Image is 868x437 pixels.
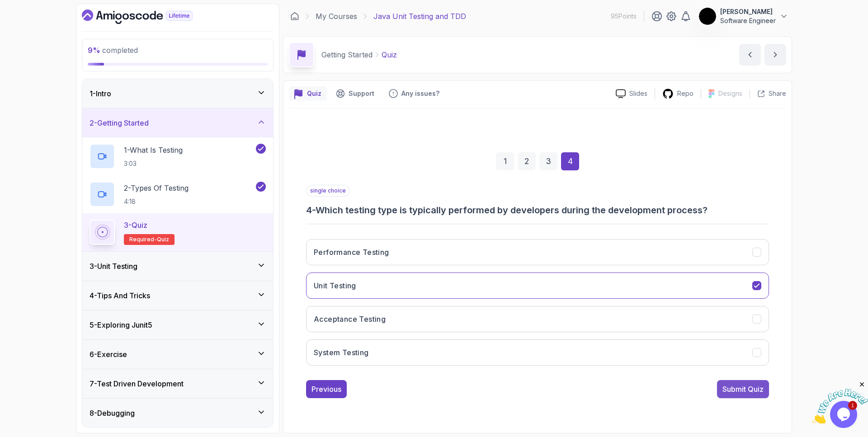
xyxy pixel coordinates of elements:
[82,281,273,310] button: 4-Tips And Tricks
[290,12,299,21] a: Dashboard
[373,11,466,22] p: Java Unit Testing and TDD
[90,261,137,272] h3: 3 - Unit Testing
[698,7,788,25] button: user profile image[PERSON_NAME]Software Engineer
[90,290,150,301] h3: 4 - Tips And Tricks
[82,340,273,369] button: 6-Exercise
[124,197,189,206] p: 4:18
[88,46,100,55] span: 9 %
[306,380,347,398] button: Previous
[611,12,637,21] p: 95 Points
[124,220,147,230] p: 3 - Quiz
[82,108,273,137] button: 2-Getting Started
[129,236,157,243] span: Required-
[314,314,386,324] h3: Acceptance Testing
[306,185,350,197] p: single choice
[124,183,189,193] p: 2 - Types Of Testing
[349,89,374,98] p: Support
[157,236,169,243] span: quiz
[90,117,149,128] h3: 2 - Getting Started
[720,7,776,16] p: [PERSON_NAME]
[82,399,273,428] button: 8-Debugging
[609,89,655,99] a: Slides
[306,306,769,332] button: Acceptance Testing
[750,89,786,98] button: Share
[124,159,183,168] p: 3:03
[306,239,769,265] button: Performance Testing
[306,273,769,299] button: Unit Testing
[90,144,266,169] button: 1-What Is Testing3:03
[764,44,786,66] button: next content
[314,280,356,291] h3: Unit Testing
[289,86,327,101] button: quiz button
[307,89,321,98] p: Quiz
[82,79,273,108] button: 1-Intro
[655,88,701,99] a: Repo
[311,384,341,395] div: Previous
[629,89,647,98] p: Slides
[769,89,786,98] p: Share
[90,182,266,207] button: 2-Types Of Testing4:18
[90,349,127,360] h3: 6 - Exercise
[677,89,693,98] p: Repo
[717,380,769,398] button: Submit Quiz
[718,89,742,98] p: Designs
[496,152,514,170] div: 1
[539,152,557,170] div: 3
[314,347,369,358] h3: System Testing
[90,408,135,418] h3: 8 - Debugging
[90,88,111,99] h3: 1 - Intro
[82,9,213,24] a: Dashboard
[401,89,439,98] p: Any issues?
[720,16,776,25] p: Software Engineer
[316,11,357,22] a: My Courses
[699,8,716,25] img: user profile image
[82,369,273,398] button: 7-Test Driven Development
[518,152,536,170] div: 2
[90,220,266,245] button: 3-QuizRequired-quiz
[382,49,397,60] p: Quiz
[739,44,761,66] button: previous content
[561,152,579,170] div: 4
[82,310,273,339] button: 5-Exploring Junit5
[306,204,769,216] h3: 4 - Which testing type is typically performed by developers during the development process?
[90,378,184,389] h3: 7 - Test Driven Development
[306,339,769,366] button: System Testing
[124,145,183,155] p: 1 - What Is Testing
[722,384,764,395] div: Submit Quiz
[321,49,373,60] p: Getting Started
[314,247,389,258] h3: Performance Testing
[383,86,445,101] button: Feedback button
[812,381,868,423] iframe: chat widget
[90,320,152,330] h3: 5 - Exploring Junit5
[330,86,380,101] button: Support button
[82,252,273,281] button: 3-Unit Testing
[88,46,138,55] span: completed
